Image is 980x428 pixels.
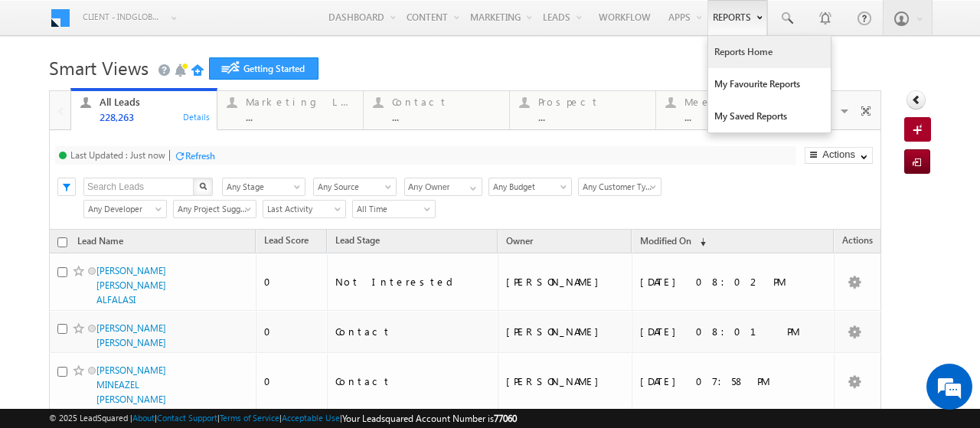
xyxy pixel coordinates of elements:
[96,322,166,348] a: [PERSON_NAME] [PERSON_NAME]
[328,232,387,252] a: Lead Stage
[49,411,517,426] span: © 2025 LeadSquared | | | | |
[488,177,570,196] div: Budget Filter
[578,177,660,196] div: Customer Type Filter
[182,109,211,123] div: Details
[684,111,793,123] div: ...
[264,325,320,338] div: 0
[335,275,491,289] div: Not Interested
[632,232,714,252] a: Modified On (sorted descending)
[100,96,208,108] div: All Leads
[83,199,165,218] div: Developer Filter
[217,91,364,129] a: Marketing Leads...
[538,111,647,123] div: ...
[83,200,167,218] a: Any Developer
[223,180,300,194] span: Any Stage
[392,96,501,108] div: Contact
[264,374,320,388] div: 0
[335,234,380,246] span: Lead Stage
[708,100,831,132] a: My Saved Reports
[805,147,873,164] button: Actions
[489,180,567,194] span: Any Budget
[313,178,397,196] a: Any Source
[185,150,215,162] div: Refresh
[96,364,166,405] a: [PERSON_NAME] MINEAZEL [PERSON_NAME]
[694,236,706,248] span: (sorted descending)
[246,96,354,108] div: Marketing Leads
[222,177,305,196] div: Lead Stage Filter
[640,275,828,289] div: [DATE] 08:02 PM
[199,182,207,190] img: Search
[70,88,217,131] a: All Leads228,263Details
[263,200,346,218] a: Last Activity
[57,237,67,247] input: Check all records
[835,232,880,252] span: Actions
[335,374,491,388] div: Contact
[84,202,162,216] span: Any Developer
[173,199,255,218] div: Project Suggested Filter
[282,413,340,423] a: Acceptable Use
[506,275,625,289] div: [PERSON_NAME]
[506,374,625,388] div: [PERSON_NAME]
[96,265,166,305] a: [PERSON_NAME] [PERSON_NAME] ALFALASI
[579,180,656,194] span: Any Customer Type
[132,413,155,423] a: About
[70,233,131,253] a: Lead Name
[506,325,625,338] div: [PERSON_NAME]
[538,96,647,108] div: Prospect
[314,180,391,194] span: Any Source
[684,96,793,108] div: Meeting
[506,235,533,247] span: Owner
[174,202,251,216] span: Any Project Suggested
[173,200,256,218] a: Any Project Suggested
[335,325,491,338] div: Contact
[209,57,318,80] a: Getting Started
[264,275,320,289] div: 0
[263,202,341,216] span: Last Activity
[363,91,510,129] a: Contact...
[246,111,354,123] div: ...
[404,178,482,196] input: Type to Search
[70,149,165,161] div: Last Updated : Just now
[256,232,316,252] a: Lead Score
[222,178,305,196] a: Any Stage
[708,68,831,100] a: My Favourite Reports
[488,178,572,196] a: Any Budget
[353,202,430,216] span: All Time
[640,235,691,247] span: Modified On
[342,413,517,424] span: Your Leadsquared Account Number is
[509,91,656,129] a: Prospect...
[392,111,501,123] div: ...
[264,234,309,246] span: Lead Score
[352,200,436,218] a: All Time
[49,55,149,80] span: Smart Views
[655,91,802,129] a: Meeting...
[83,9,163,25] span: Client - indglobal1 (77060)
[640,325,828,338] div: [DATE] 08:01 PM
[404,177,481,196] div: Owner Filter
[462,178,481,194] a: Show All Items
[100,111,208,123] div: 228,263
[313,177,397,196] div: Lead Source Filter
[708,36,831,68] a: Reports Home
[578,178,661,196] a: Any Customer Type
[220,413,279,423] a: Terms of Service
[157,413,217,423] a: Contact Support
[494,413,517,424] span: 77060
[83,178,194,196] input: Search Leads
[640,374,828,388] div: [DATE] 07:58 PM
